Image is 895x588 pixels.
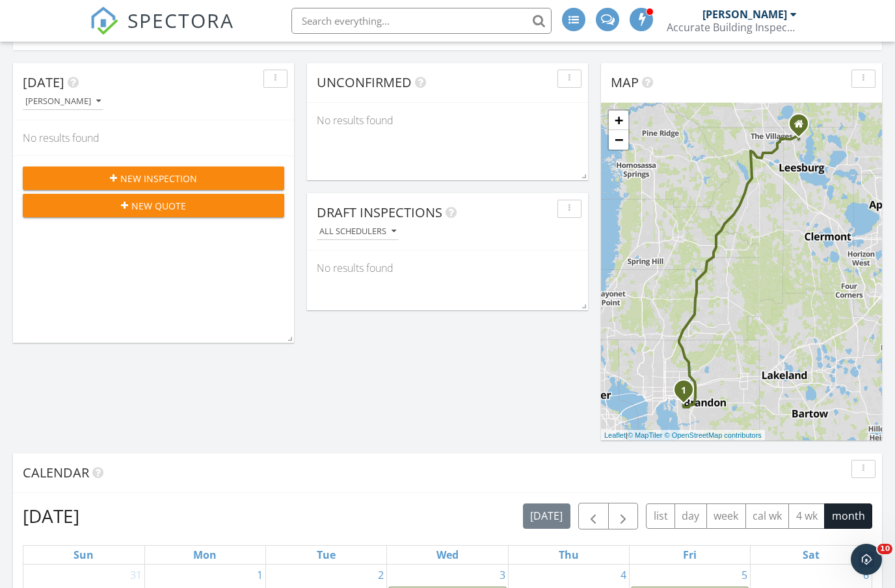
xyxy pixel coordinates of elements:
[628,431,663,439] a: © MapTiler
[307,103,588,138] div: No results found
[556,546,581,564] a: Thursday
[317,223,399,241] button: All schedulers
[681,386,686,395] i: 1
[609,130,628,150] a: Zoom out
[788,503,825,529] button: 4 wk
[604,431,626,439] a: Leaflet
[23,167,284,190] button: New Inspection
[800,546,822,564] a: Saturday
[23,464,89,481] span: Calendar
[702,8,787,21] div: [PERSON_NAME]
[434,546,461,564] a: Wednesday
[601,430,765,441] div: |
[25,97,101,106] div: [PERSON_NAME]
[13,120,294,155] div: No results found
[675,503,707,529] button: day
[799,124,807,131] div: 8950 Standard St, Unit #3306, Lady lake FL 32159
[646,503,675,529] button: list
[71,546,96,564] a: Sunday
[665,431,762,439] a: © OpenStreetMap contributors
[191,546,219,564] a: Monday
[684,390,691,397] div: 7005 Tidewater Trail, Tampa, FL 33619
[23,73,64,91] span: [DATE]
[745,503,790,529] button: cal wk
[317,73,412,91] span: Unconfirmed
[739,565,750,585] a: Go to September 5, 2025
[127,7,234,34] span: SPECTORA
[578,503,609,529] button: Previous month
[307,250,588,286] div: No results found
[120,172,197,185] span: New Inspection
[608,503,639,529] button: Next month
[667,21,797,34] div: Accurate Building Inspections LLC
[23,503,79,529] h2: [DATE]
[314,546,338,564] a: Tuesday
[90,18,234,45] a: SPECTORA
[618,565,629,585] a: Go to September 4, 2025
[877,544,892,554] span: 10
[254,565,265,585] a: Go to September 1, 2025
[680,546,699,564] a: Friday
[611,73,639,91] span: Map
[319,227,396,236] div: All schedulers
[131,199,186,213] span: New Quote
[851,544,882,575] iframe: Intercom live chat
[523,503,570,529] button: [DATE]
[609,111,628,130] a: Zoom in
[23,194,284,217] button: New Quote
[706,503,746,529] button: week
[497,565,508,585] a: Go to September 3, 2025
[127,565,144,585] a: Go to August 31, 2025
[824,503,872,529] button: month
[23,93,103,111] button: [PERSON_NAME]
[291,8,552,34] input: Search everything...
[375,565,386,585] a: Go to September 2, 2025
[90,7,118,35] img: The Best Home Inspection Software - Spectora
[317,204,442,221] span: Draft Inspections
